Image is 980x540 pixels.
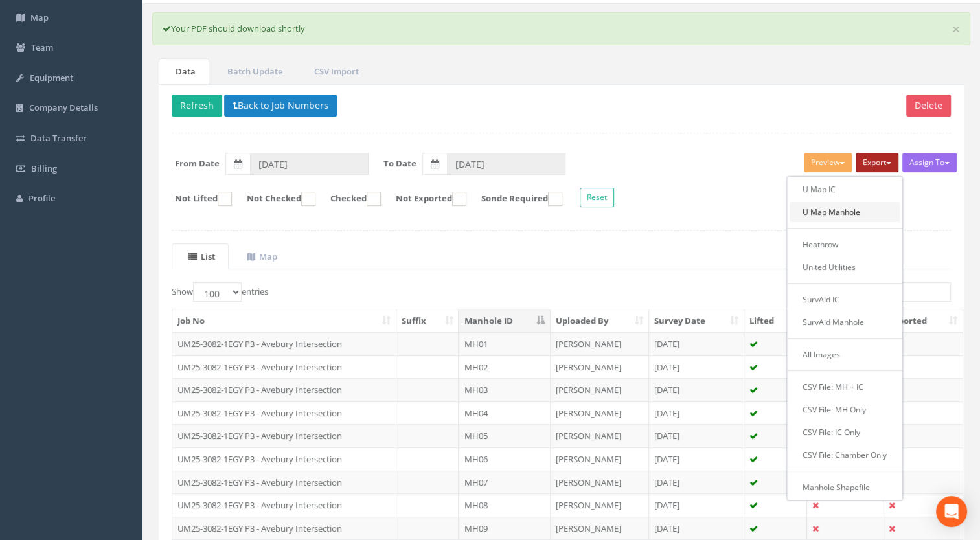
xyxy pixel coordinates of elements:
a: U Map Manhole [790,202,900,222]
td: [PERSON_NAME] [551,378,649,401]
span: Team [31,41,53,53]
td: [DATE] [649,355,744,379]
button: Assign To [902,153,957,172]
td: UM25-3082-1EGY P3 - Avebury Intersection [172,471,396,494]
th: Suffix: activate to sort column ascending [396,309,459,333]
span: Data Transfer [30,132,87,144]
td: MH01 [459,332,551,355]
td: [DATE] [649,471,744,494]
button: Export [856,153,898,172]
label: Not Lifted [162,192,232,206]
td: [DATE] [649,517,744,540]
a: CSV File: MH + IC [790,377,900,397]
a: SurvAid IC [790,289,900,309]
a: Data [159,58,209,85]
td: UM25-3082-1EGY P3 - Avebury Intersection [172,447,396,471]
td: [DATE] [649,493,744,517]
td: UM25-3082-1EGY P3 - Avebury Intersection [172,493,396,517]
a: Map [230,243,291,270]
a: Manhole Shapefile [790,477,900,497]
uib-tab-heading: List [188,251,215,262]
button: Preview [804,153,852,172]
td: [PERSON_NAME] [551,471,649,494]
td: UM25-3082-1EGY P3 - Avebury Intersection [172,517,396,540]
label: Not Exported [383,192,466,206]
span: Map [30,12,49,23]
td: UM25-3082-1EGY P3 - Avebury Intersection [172,424,396,447]
td: MH02 [459,355,551,379]
th: Uploaded By: activate to sort column ascending [551,309,649,333]
td: [PERSON_NAME] [551,517,649,540]
label: Show entries [172,282,268,302]
td: [DATE] [649,401,744,425]
td: [PERSON_NAME] [551,355,649,379]
th: Job No: activate to sort column ascending [172,309,396,333]
td: UM25-3082-1EGY P3 - Avebury Intersection [172,355,396,379]
button: Back to Job Numbers [224,95,337,117]
td: [DATE] [649,378,744,401]
td: [PERSON_NAME] [551,493,649,517]
button: Delete [906,95,951,117]
span: Billing [31,163,57,174]
th: Exported: activate to sort column ascending [883,309,963,333]
label: To Date [383,157,416,170]
td: UM25-3082-1EGY P3 - Avebury Intersection [172,378,396,401]
label: Checked [317,192,381,206]
td: [PERSON_NAME] [551,401,649,425]
a: List [172,243,229,270]
a: × [952,23,960,36]
a: CSV File: Chamber Only [790,445,900,465]
a: CSV File: MH Only [790,399,900,420]
th: Survey Date: activate to sort column ascending [649,309,744,333]
a: United Utilities [790,257,900,277]
td: MH09 [459,517,551,540]
span: Company Details [29,102,98,113]
td: MH07 [459,471,551,494]
a: All Images [790,344,900,365]
a: Heathrow [790,234,900,254]
input: To Date [447,153,565,175]
div: Open Intercom Messenger [936,496,967,527]
a: Batch Update [211,58,296,85]
input: From Date [250,153,369,175]
a: U Map IC [790,179,900,199]
button: Refresh [172,95,222,117]
td: [DATE] [649,447,744,471]
td: [PERSON_NAME] [551,332,649,355]
td: MH08 [459,493,551,517]
button: Reset [580,188,614,207]
uib-tab-heading: Map [247,251,277,262]
td: [DATE] [649,424,744,447]
td: [DATE] [649,332,744,355]
td: UM25-3082-1EGY P3 - Avebury Intersection [172,401,396,425]
select: Showentries [193,282,242,302]
td: MH05 [459,424,551,447]
td: MH04 [459,401,551,425]
td: MH06 [459,447,551,471]
div: Your PDF should download shortly [152,12,970,45]
span: Profile [28,192,55,204]
label: Sonde Required [468,192,562,206]
a: SurvAid Manhole [790,312,900,332]
span: Equipment [30,72,73,84]
th: Lifted: activate to sort column ascending [744,309,807,333]
th: Manhole ID: activate to sort column descending [459,309,551,333]
td: UM25-3082-1EGY P3 - Avebury Intersection [172,332,396,355]
td: [PERSON_NAME] [551,447,649,471]
td: MH03 [459,378,551,401]
label: From Date [175,157,220,170]
a: CSV Import [297,58,372,85]
td: [PERSON_NAME] [551,424,649,447]
a: CSV File: IC Only [790,422,900,442]
label: Not Checked [234,192,315,206]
